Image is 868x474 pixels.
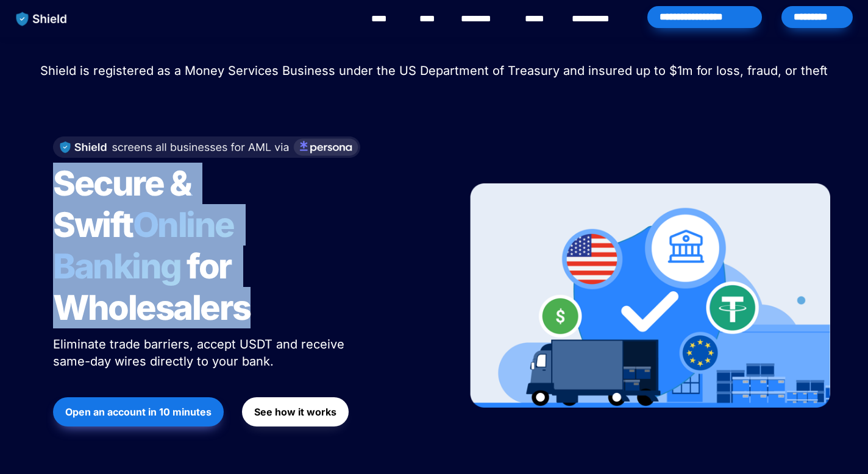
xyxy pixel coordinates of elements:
img: website logo [10,6,73,32]
button: Open an account in 10 minutes [53,397,224,426]
button: See how it works [242,397,349,426]
span: Eliminate trade barriers, accept USDT and receive same-day wires directly to your bank. [53,337,348,369]
span: Online Banking [53,204,246,287]
span: Shield is registered as a Money Services Business under the US Department of Treasury and insured... [40,63,828,78]
a: Open an account in 10 minutes [53,391,224,433]
span: Secure & Swift [53,163,197,246]
a: See how it works [242,391,349,433]
strong: See how it works [254,406,336,418]
span: for Wholesalers [53,246,251,328]
strong: Open an account in 10 minutes [65,406,212,418]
